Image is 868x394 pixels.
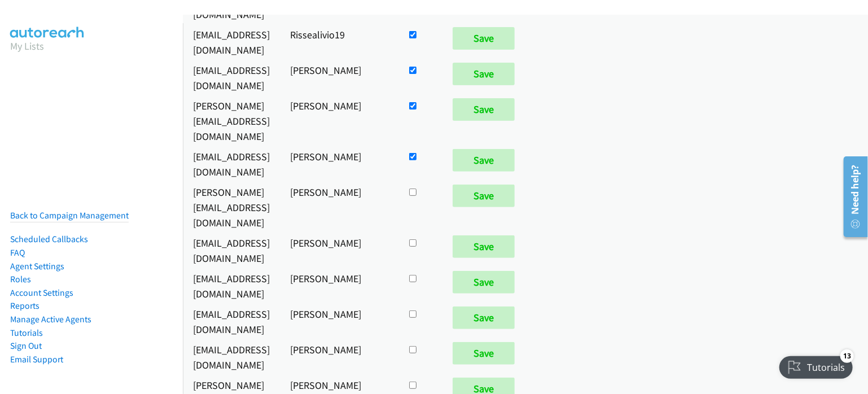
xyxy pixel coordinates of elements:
a: Manage Active Agents [10,314,91,325]
td: [EMAIL_ADDRESS][DOMAIN_NAME] [183,146,280,182]
input: Save [453,185,515,207]
td: [PERSON_NAME] [280,60,397,95]
td: [EMAIL_ADDRESS][DOMAIN_NAME] [183,268,280,304]
a: My Lists [10,40,44,52]
td: [PERSON_NAME] [280,146,397,182]
td: [PERSON_NAME] [280,233,397,268]
input: Save [453,27,515,50]
td: [PERSON_NAME] [280,95,397,146]
td: [EMAIL_ADDRESS][DOMAIN_NAME] [183,233,280,268]
a: Agent Settings [10,261,64,272]
input: Save [453,235,515,258]
input: Save [453,307,515,329]
a: Sign Out [10,340,42,351]
td: [PERSON_NAME] [280,339,397,375]
a: FAQ [10,247,25,258]
input: Save [453,63,515,85]
a: Back to Campaign Management [10,210,129,221]
td: [EMAIL_ADDRESS][DOMAIN_NAME] [183,60,280,95]
a: Account Settings [10,287,73,298]
iframe: Resource Center [836,152,868,242]
a: Roles [10,274,31,284]
td: [EMAIL_ADDRESS][DOMAIN_NAME] [183,24,280,60]
td: [EMAIL_ADDRESS][DOMAIN_NAME] [183,304,280,339]
td: [PERSON_NAME][EMAIL_ADDRESS][DOMAIN_NAME] [183,95,280,146]
input: Save [453,98,515,121]
input: Save [453,342,515,365]
iframe: Checklist [773,345,860,386]
td: [PERSON_NAME] [280,304,397,339]
a: Reports [10,300,40,311]
a: Email Support [10,354,63,365]
td: [PERSON_NAME] [280,268,397,304]
input: Save [453,271,515,294]
td: Rissealivio19 [280,24,397,60]
a: Scheduled Callbacks [10,234,88,244]
input: Save [453,149,515,172]
a: Tutorials [10,327,43,338]
td: [EMAIL_ADDRESS][DOMAIN_NAME] [183,339,280,375]
td: [PERSON_NAME][EMAIL_ADDRESS][DOMAIN_NAME] [183,182,280,233]
td: [PERSON_NAME] [280,182,397,233]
